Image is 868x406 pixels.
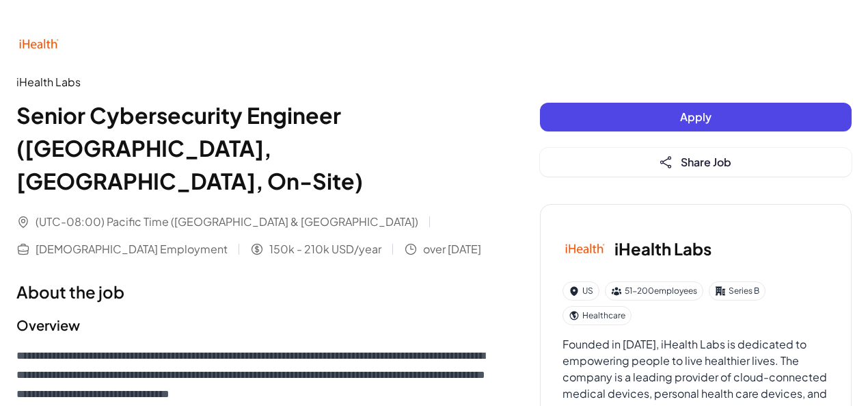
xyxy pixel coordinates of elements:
div: 51-200 employees [605,281,703,301]
h3: iHealth Labs [614,236,711,261]
h2: Overview [16,315,485,335]
h1: About the job [16,279,485,304]
span: over [DATE] [423,241,481,257]
div: Series B [709,281,765,301]
button: Apply [540,103,852,131]
span: Apply [680,110,711,124]
span: 150k - 210k USD/year [269,241,381,257]
span: Share Job [681,155,731,169]
button: Share Job [540,148,852,177]
div: US [562,281,599,301]
span: [DEMOGRAPHIC_DATA] Employment [36,241,228,257]
img: iH [562,227,606,270]
h1: Senior Cybersecurity Engineer ([GEOGRAPHIC_DATA], [GEOGRAPHIC_DATA], On-Site) [16,99,485,197]
div: Healthcare [562,306,632,325]
img: iH [16,22,60,66]
span: (UTC-08:00) Pacific Time ([GEOGRAPHIC_DATA] & [GEOGRAPHIC_DATA]) [36,214,418,230]
div: iHealth Labs [16,74,485,90]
